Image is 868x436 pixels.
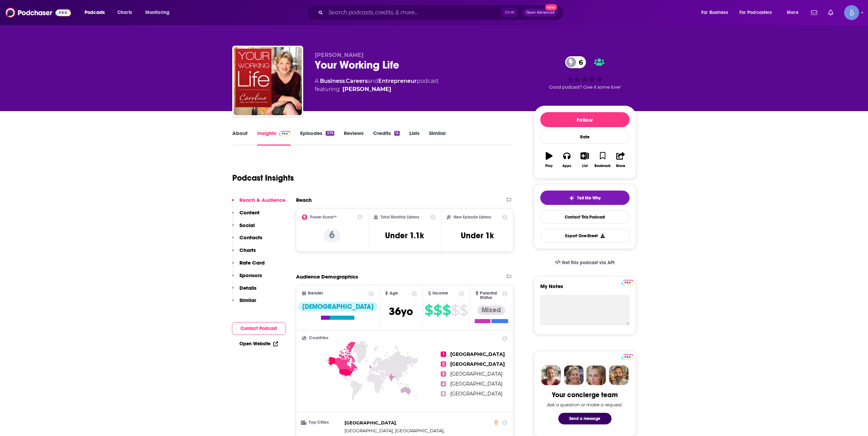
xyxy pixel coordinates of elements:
button: Sponsors [232,272,262,285]
div: Rate [540,130,630,144]
button: open menu [782,7,807,18]
span: 6 [572,56,586,68]
a: Get this podcast via API [549,254,620,271]
p: Rate Card [239,259,265,266]
a: Credits15 [373,130,400,146]
button: Apps [558,148,576,172]
h3: Under 1.1k [385,230,424,241]
span: 4 [441,381,446,387]
img: Jules Profile [586,365,606,385]
a: Caroline Dowd-Higgins [342,85,391,93]
p: Reach & Audience [239,197,285,203]
a: Business [320,78,345,84]
div: Your concierge team [552,391,618,399]
a: InsightsPodchaser Pro [257,130,291,146]
img: Podchaser Pro [622,280,634,285]
span: $ [460,305,468,316]
a: Entrepreneur [378,78,417,84]
span: [GEOGRAPHIC_DATA] [450,381,502,387]
span: $ [433,305,442,316]
label: My Notes [540,283,630,295]
button: Play [540,148,558,172]
span: [GEOGRAPHIC_DATA] [450,351,505,357]
span: Charts [117,8,132,17]
img: Podchaser Pro [279,131,291,136]
span: [GEOGRAPHIC_DATA] [450,361,505,367]
button: Export One-Sheet [540,229,630,242]
p: Details [239,285,256,291]
div: [DEMOGRAPHIC_DATA] [298,302,378,312]
a: Show notifications dropdown [808,7,820,18]
button: Follow [540,112,630,127]
a: Charts [113,7,136,18]
span: 5 [441,391,446,396]
a: Lists [409,130,420,146]
p: Content [239,209,260,216]
a: Show notifications dropdown [825,7,836,18]
img: Sydney Profile [541,365,561,385]
p: Charts [239,247,256,253]
a: Pro website [622,353,634,360]
span: [GEOGRAPHIC_DATA] [450,371,502,377]
h3: Under 1k [461,230,494,241]
h2: Audience Demographics [296,273,358,280]
span: featuring [315,85,439,93]
span: 2 [441,361,446,367]
a: Pro website [622,279,634,285]
span: Monitoring [145,8,170,17]
img: Barbara Profile [564,365,584,385]
h2: New Episode Listens [454,215,491,220]
span: [GEOGRAPHIC_DATA], [GEOGRAPHIC_DATA] [344,428,443,433]
span: , [344,427,444,435]
span: [GEOGRAPHIC_DATA] [344,420,396,425]
div: 579 [326,131,334,136]
span: 3 [441,371,446,377]
span: Open Advanced [526,11,555,14]
p: Social [239,222,255,228]
button: Bookmark [594,148,612,172]
img: Your Working Life [234,47,302,115]
div: Mixed [477,305,505,315]
p: Similar [239,297,256,303]
span: 36 yo [389,305,413,318]
a: Contact This Podcast [540,210,630,224]
button: Contact Podcast [232,322,285,335]
button: open menu [735,7,782,18]
a: Similar [429,130,446,146]
div: 6Good podcast? Give it some love! [534,52,636,94]
button: Details [232,285,256,297]
div: Ask a question or make a request. [547,402,623,407]
span: Countries [309,336,328,340]
span: Good podcast? Give it some love! [549,85,621,90]
a: Episodes579 [300,130,334,146]
button: Contacts [232,234,262,247]
button: Social [232,222,255,235]
button: open menu [696,7,737,18]
img: Jon Profile [609,365,629,385]
button: Similar [232,297,256,310]
button: tell me why sparkleTell Me Why [540,191,630,205]
img: Podchaser - Follow, Share and Rate Podcasts [5,6,71,19]
span: Ctrl K [502,8,518,17]
span: Tell Me Why [577,195,601,201]
a: 6 [565,56,586,68]
span: , [345,78,346,84]
a: Careers [346,78,368,84]
span: , [344,419,397,427]
div: Play [545,164,553,168]
span: $ [425,305,433,316]
p: 6 [324,229,340,242]
button: Content [232,209,260,222]
span: New [545,4,557,11]
div: Bookmark [594,164,610,168]
span: For Business [701,8,728,17]
div: 15 [394,131,400,136]
span: Gender [308,291,323,296]
button: Rate Card [232,259,265,272]
img: Podchaser Pro [622,354,634,360]
h2: Power Score™ [310,215,337,220]
div: Search podcasts, credits, & more... [313,5,570,20]
button: Reach & Audience [232,197,285,209]
div: Share [616,164,625,168]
